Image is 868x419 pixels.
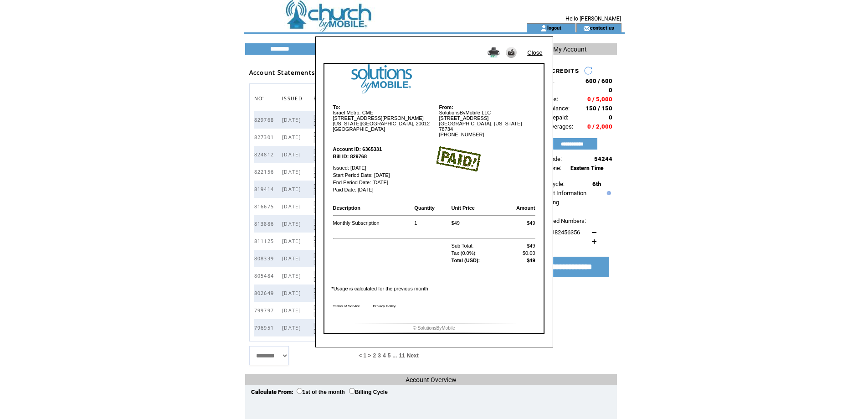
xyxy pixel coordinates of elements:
[324,332,544,333] img: footer bottom image
[333,146,382,152] b: Account ID: 6365331
[506,53,517,59] a: Send it to my email
[324,64,544,94] img: logo image
[333,186,434,193] td: Paid Date: [DATE]
[373,304,396,308] a: Privacy Policy
[333,304,360,308] a: Terms of Service
[527,258,535,263] b: $49
[414,220,450,226] td: 1
[333,205,361,211] b: Description
[333,154,367,159] b: Bill ID: 829768
[527,49,542,56] a: Close
[333,160,434,171] td: Issued: [DATE]
[488,47,500,57] img: Print it
[333,172,434,178] td: Start Period Date: [DATE]
[413,326,455,331] font: © SolutionsByMobile
[333,179,434,186] td: End Period Date: [DATE]
[502,250,536,256] td: $0.00
[333,104,340,110] b: To:
[451,250,501,256] td: Tax (0.0%):
[451,220,501,226] td: $49
[435,146,481,171] img: paid image
[332,286,428,291] font: Usage is calculated for the previous month
[516,205,535,211] b: Amount
[452,258,480,263] b: Total (USD):
[414,205,435,211] b: Quantity
[506,47,517,58] img: Send it to my email
[333,104,434,138] td: Israel Metro. CME [STREET_ADDRESS][PERSON_NAME] [US_STATE][GEOGRAPHIC_DATA], 20012 [GEOGRAPHIC_DATA]
[502,220,536,226] td: $49
[324,323,544,324] img: footer image
[451,243,501,249] td: Sub Total:
[502,243,536,249] td: $49
[333,220,413,226] td: Monthly Subscription
[452,205,475,211] b: Unit Price
[439,104,453,110] b: From:
[435,104,536,138] td: SolutionsByMobile LLC [STREET_ADDRESS] [GEOGRAPHIC_DATA], [US_STATE] 78734 [PHONE_NUMBER]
